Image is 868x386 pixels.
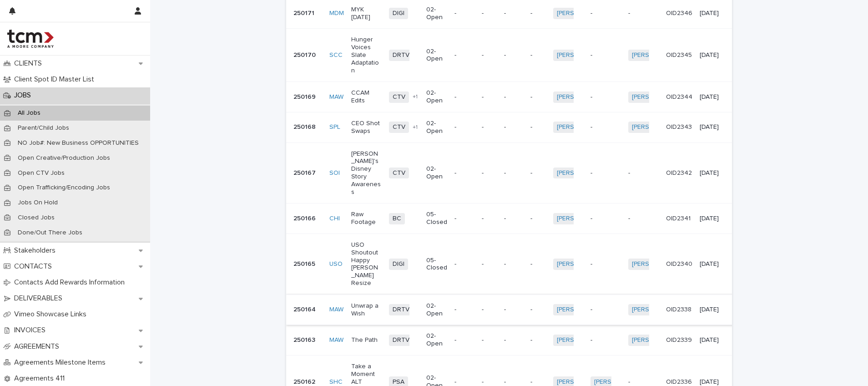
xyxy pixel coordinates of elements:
p: Closed Jobs [10,214,62,222]
p: - [530,306,546,314]
p: Jobs On Hold [10,199,65,207]
a: [PERSON_NAME]-TCM [557,260,622,268]
p: - [590,169,621,177]
p: - [454,378,474,386]
p: - [454,215,474,223]
p: - [590,260,621,268]
p: 250170 [293,51,322,59]
p: Client Spot ID Master List [10,75,101,84]
p: Contacts Add Rewards Information [10,278,132,287]
p: NO Job#: New Business OPPORTUNITIES [10,139,146,147]
p: - [628,10,659,17]
p: Vimeo Showcase Links [10,310,94,319]
p: - [530,215,546,223]
tr: 250163MAW The PathDRTV02-Open----[PERSON_NAME]-TCM -[PERSON_NAME]-TCM OID2339[DATE]- [286,325,773,356]
p: 250162 [293,378,322,386]
span: DRTV [389,50,413,61]
a: [PERSON_NAME]-TCM [632,260,697,268]
p: Open CTV Jobs [10,169,72,177]
p: - [482,306,497,314]
tr: 250168SPL CEO Shot SwapsCTV+102-Open----[PERSON_NAME]-TCM -[PERSON_NAME]-TCM OID2343[DATE]- [286,112,773,143]
a: [PERSON_NAME]-TCM [557,123,622,131]
a: [PERSON_NAME]-TCM [557,215,622,223]
span: DRTV [389,304,413,315]
span: + 1 [413,125,418,130]
a: SPL [329,123,340,131]
p: - [504,123,523,131]
p: 02-Open [426,48,447,63]
p: 250171 [293,10,322,17]
p: - [482,215,497,223]
p: - [504,378,523,386]
p: Raw Footage [351,211,382,226]
p: - [454,10,474,17]
p: DELIVERABLES [10,294,70,303]
p: - [482,260,497,268]
a: MAW [329,306,343,314]
p: Agreements 411 [10,374,72,383]
p: - [530,336,546,344]
p: CCAM Edits [351,89,382,105]
p: - [504,169,523,177]
p: OID2343 [666,123,692,131]
img: 4hMmSqQkux38exxPVZHQ [7,30,54,48]
p: 02-Open [426,302,447,318]
p: [DATE] [700,169,726,177]
p: [DATE] [700,378,726,386]
p: - [454,306,474,314]
p: - [482,336,497,344]
span: CTV [389,168,409,179]
p: - [504,51,523,59]
span: DIGI [389,8,408,19]
p: 02-Open [426,165,447,181]
p: [DATE] [700,260,726,268]
a: SHC [329,378,343,386]
p: [DATE] [700,306,726,314]
p: - [530,123,546,131]
p: - [454,260,474,268]
p: OID2344 [666,93,692,101]
p: - [482,169,497,177]
p: Done/Out There Jobs [10,229,90,237]
a: [PERSON_NAME]-TCM [594,378,659,386]
p: 02-Open [426,6,447,21]
tr: 250167SOI [PERSON_NAME]'s Disney Story AwarenessCTV02-Open----[PERSON_NAME]-TCM --OID2342[DATE]- [286,142,773,203]
p: OID2345 [666,51,692,59]
p: - [504,306,523,314]
p: - [454,93,474,101]
a: [PERSON_NAME]-TCM [557,336,622,344]
a: MAW [329,93,343,101]
p: [DATE] [700,123,726,131]
span: + 1 [413,94,418,100]
p: 250164 [293,306,322,314]
p: - [504,10,523,17]
p: - [530,93,546,101]
p: OID2340 [666,260,692,268]
tr: 250164MAW Unwrap a WishDRTV02-Open----[PERSON_NAME]-TCM -[PERSON_NAME]-TCM OID2338[DATE]- [286,295,773,325]
p: 05-Closed [426,211,447,226]
a: [PERSON_NAME]-TCM [557,378,622,386]
p: OID2338 [666,306,692,314]
p: 02-Open [426,89,447,105]
p: CLIENTS [10,59,49,68]
p: The Path [351,336,382,344]
p: - [590,51,621,59]
span: BC [389,213,405,224]
p: - [590,93,621,101]
p: - [482,10,497,17]
p: - [482,123,497,131]
p: - [454,123,474,131]
p: MYK [DATE] [351,6,382,21]
p: AGREEMENTS [10,342,66,351]
p: CEO Shot Swaps [351,120,382,135]
p: All Jobs [10,109,48,117]
a: CHI [329,215,340,223]
p: [DATE] [700,93,726,101]
p: Stakeholders [10,246,63,255]
p: - [454,169,474,177]
p: CONTACTS [10,262,59,271]
p: INVOICES [10,326,53,335]
p: - [590,123,621,131]
p: USO Shoutout Happy [PERSON_NAME] Resize [351,241,382,287]
p: - [504,336,523,344]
